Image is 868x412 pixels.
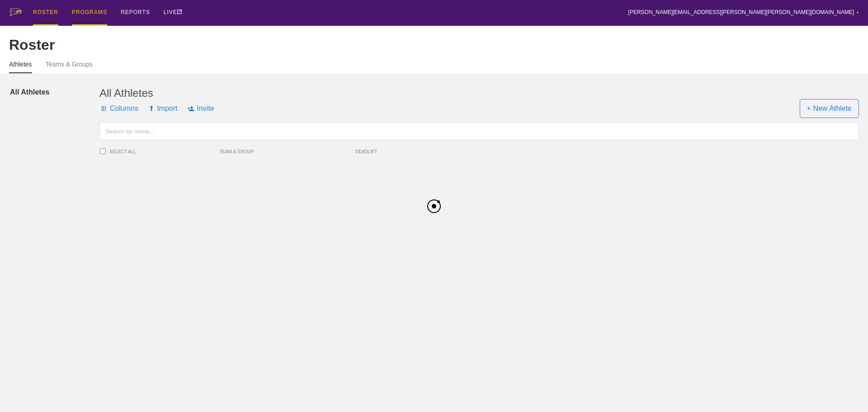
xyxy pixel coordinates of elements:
[46,61,93,72] a: Teams & Groups
[187,95,214,122] span: Invite
[99,87,859,99] div: All Athletes
[219,149,355,154] span: TEAM & GROUP
[705,307,868,412] iframe: Chat Widget
[99,95,138,122] span: Columns
[427,199,441,213] img: black_logo.png
[10,87,99,98] a: All Athletes
[148,95,177,122] span: Import
[9,8,22,16] img: logo
[800,99,859,118] span: + New Athlete
[9,37,859,53] div: Roster
[856,10,859,15] div: ▼
[9,61,32,73] a: Athletes
[109,149,219,154] span: SELECT ALL
[99,122,859,140] input: Search by name...
[355,149,406,154] span: DEADLIFT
